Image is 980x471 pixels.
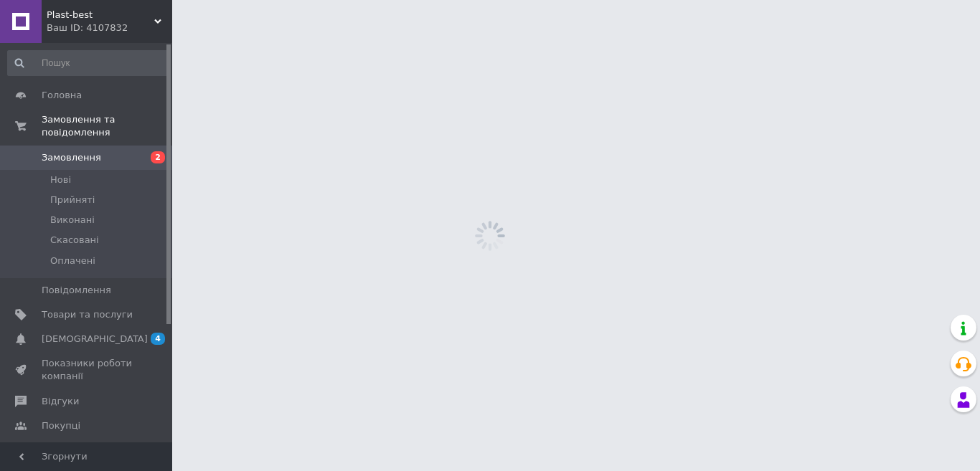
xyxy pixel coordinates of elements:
span: Покупці [42,419,80,432]
span: [DEMOGRAPHIC_DATA] [42,333,148,346]
span: Головна [42,89,82,102]
span: Відгуки [42,395,79,408]
span: Замовлення [42,151,101,164]
span: 4 [151,333,165,345]
span: Нові [50,173,71,186]
span: Прийняті [50,194,95,206]
input: Пошук [7,50,169,76]
span: Замовлення та повідомлення [42,113,172,139]
span: Виконані [50,214,95,227]
span: Plast-best [47,9,154,22]
span: Повідомлення [42,284,111,297]
span: Показники роботи компанії [42,357,133,383]
span: Оплачені [50,254,95,267]
span: 2 [151,151,165,163]
span: Товари та послуги [42,308,133,321]
span: Скасовані [50,234,99,247]
div: Ваш ID: 4107832 [47,22,172,34]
